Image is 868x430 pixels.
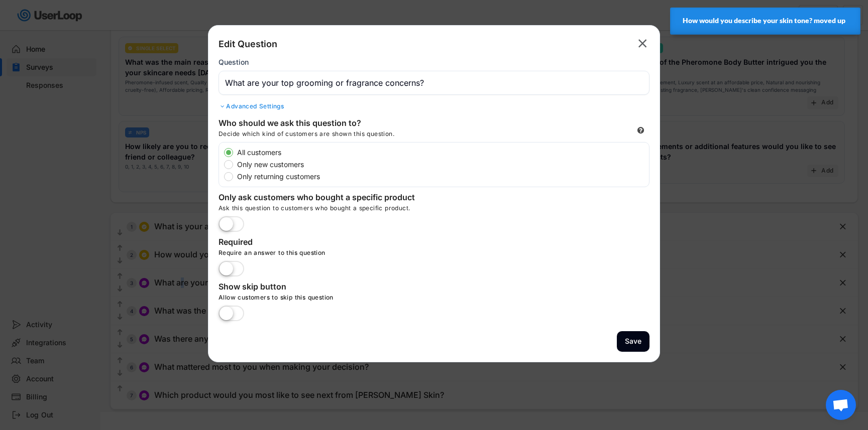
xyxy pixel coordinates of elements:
div: Require an answer to this question [219,249,520,261]
div: Only ask customers who bought a specific product [219,192,419,204]
div: Edit Question [219,38,277,50]
div: Allow customers to skip this question [219,294,520,306]
label: All customers [234,149,649,156]
label: Only returning customers [234,173,649,180]
div: Question [219,58,249,67]
label: Only new customers [234,161,649,168]
div: Ask this question to customers who bought a specific product. [219,204,649,216]
strong: How would you describe your skin tone? moved up [683,17,845,25]
div: Who should we ask this question to? [219,118,419,130]
button: Save [617,331,649,352]
input: Type your question here... [219,71,649,95]
div: Open chat [826,390,856,420]
div: Required [219,237,419,249]
button:  [635,36,649,52]
div: Show skip button [219,281,419,294]
div: Decide which kind of customers are shown this question. [219,130,470,142]
div: Advanced Settings [219,102,649,110]
text:  [638,36,647,51]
